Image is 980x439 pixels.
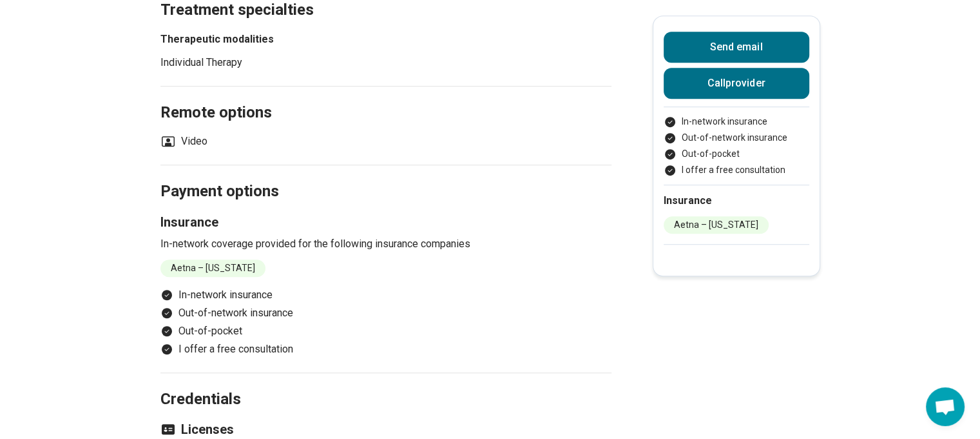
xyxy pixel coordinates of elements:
[664,163,809,177] li: I offer a free consultation
[664,115,809,177] ul: Payment options
[664,68,809,99] button: Callprovider
[664,147,809,161] li: Out-of-pocket
[926,387,965,426] a: Open chat
[160,420,611,438] h3: Licenses
[160,134,207,149] li: Video
[160,287,611,303] li: In-network insurance
[160,71,611,124] h2: Remote options
[664,131,809,145] li: Out-of-network insurance
[664,32,809,63] button: Send email
[160,55,341,70] li: Individual Therapy
[160,150,611,203] h2: Payment options
[160,260,265,277] li: Aetna – [US_STATE]
[160,305,611,321] li: Out-of-network insurance
[160,236,611,252] p: In-network coverage provided for the following insurance companies
[160,342,611,357] li: I offer a free consultation
[160,358,611,411] h2: Credentials
[160,213,611,231] h3: Insurance
[160,323,611,339] li: Out-of-pocket
[664,115,809,128] li: In-network insurance
[160,287,611,357] ul: Payment options
[160,32,341,47] h3: Therapeutic modalities
[664,216,769,234] li: Aetna – [US_STATE]
[664,193,809,209] h2: Insurance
